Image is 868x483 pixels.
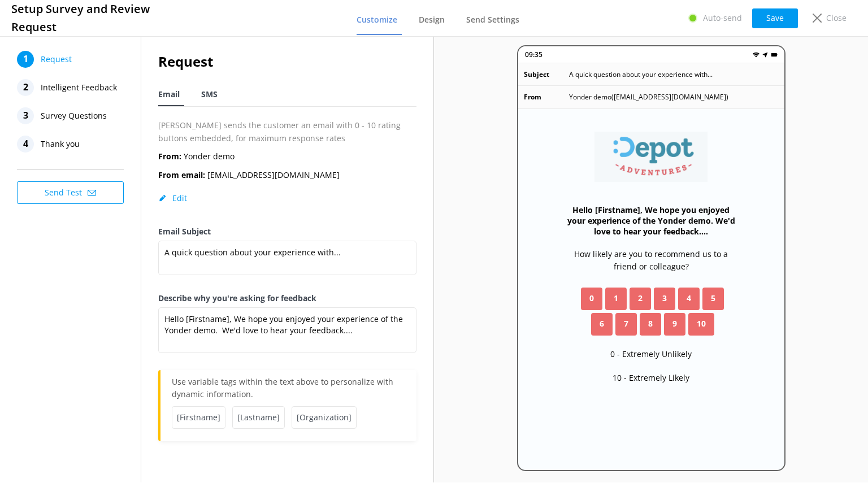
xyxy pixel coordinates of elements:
p: How likely are you to recommend us to a friend or colleague? [563,248,739,273]
span: [Lastname] [232,406,285,429]
textarea: Hello [Firstname], We hope you enjoyed your experience of the Yonder demo. We'd love to hear your... [158,307,416,353]
p: 0 - Extremely Unlikely [610,348,692,360]
h2: Request [158,51,416,72]
p: From [524,92,569,102]
h3: Hello [Firstname], We hope you enjoyed your experience of the Yonder demo. We'd love to hear your... [563,204,739,237]
span: SMS [201,89,218,100]
b: From email: [158,169,205,180]
span: 5 [711,292,715,304]
button: Edit [158,193,187,204]
span: Send Settings [466,14,519,25]
span: 3 [662,292,667,304]
span: Thank you [41,136,80,153]
span: 7 [624,317,628,330]
span: 1 [614,292,618,304]
p: 10 - Extremely Likely [613,372,689,384]
p: Close [826,12,847,24]
div: 4 [17,136,34,153]
p: Yonder demo ( [EMAIL_ADDRESS][DOMAIN_NAME] ) [569,92,728,102]
p: [PERSON_NAME] sends the customer an email with 0 - 10 rating buttons embedded, for maximum respon... [158,119,416,145]
button: Send Test [17,181,124,204]
span: Email [158,89,180,100]
div: 2 [17,79,34,96]
span: Design [419,14,445,25]
span: 0 [589,292,594,304]
img: 71-1757468287.png [594,132,708,182]
p: Auto-send [703,12,742,24]
textarea: A quick question about your experience with... [158,241,416,275]
label: Describe why you're asking for feedback [158,292,416,304]
span: Customize [357,14,397,25]
span: Request [41,51,72,68]
p: Yonder demo [158,150,235,163]
span: 8 [648,317,653,330]
img: near-me.png [762,51,769,58]
span: [Firstname] [172,406,225,429]
b: From: [158,151,181,162]
span: Intelligent Feedback [41,79,117,96]
div: 1 [17,51,34,68]
p: Use variable tags within the text above to personalize with dynamic information. [172,376,405,406]
p: 09:35 [525,49,542,60]
span: [Organization] [292,406,357,429]
p: A quick question about your experience with... [569,69,713,80]
span: 10 [697,317,706,330]
span: 2 [638,292,643,304]
p: [EMAIL_ADDRESS][DOMAIN_NAME] [158,169,340,181]
div: 3 [17,107,34,124]
span: 6 [600,317,604,330]
p: Subject [524,69,569,80]
span: 9 [672,317,677,330]
img: wifi.png [753,51,759,58]
img: battery.png [771,51,778,58]
button: Save [752,8,798,28]
span: Survey Questions [41,107,107,124]
label: Email Subject [158,225,416,238]
span: 4 [687,292,691,304]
